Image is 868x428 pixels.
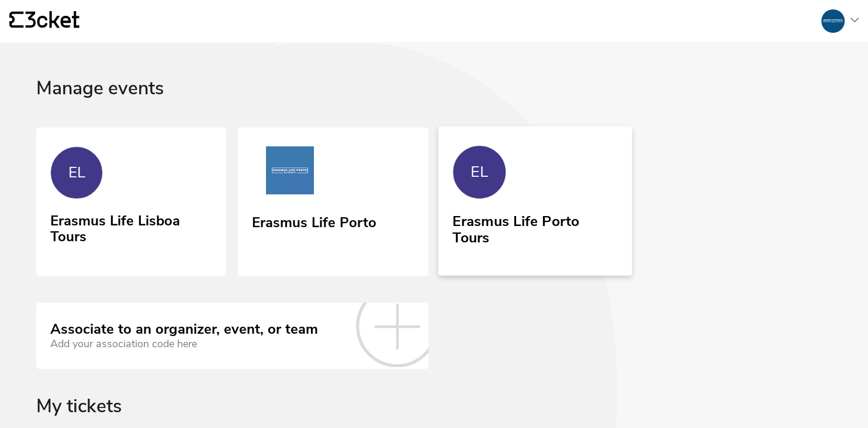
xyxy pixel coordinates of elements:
div: Associate to an organizer, event, or team [50,321,318,338]
div: Add your association code here [50,338,318,350]
div: EL [471,163,488,181]
a: {' '} [9,11,79,31]
a: EL Erasmus Life Lisboa Tours [36,128,226,274]
div: Erasmus Life Lisboa Tours [50,208,212,245]
img: Erasmus Life Porto [252,146,328,199]
a: EL Erasmus Life Porto Tours [438,126,632,275]
a: Erasmus Life Porto Erasmus Life Porto [238,128,428,276]
g: {' '} [9,12,23,28]
div: Erasmus Life Porto [252,210,376,231]
div: Manage events [36,78,832,128]
div: Erasmus Life Porto Tours [452,208,618,246]
a: Associate to an organizer, event, or team Add your association code here [36,303,428,368]
div: EL [68,164,85,182]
